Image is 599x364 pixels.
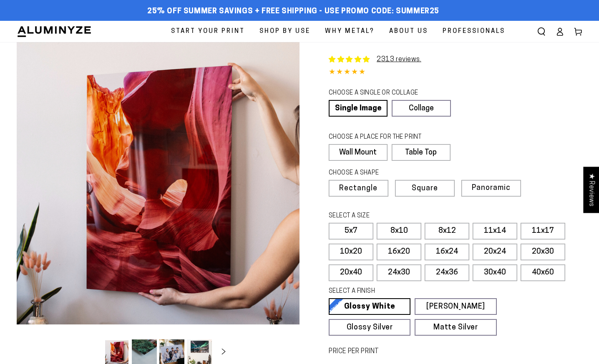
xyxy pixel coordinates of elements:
[377,264,421,281] label: 24x30
[473,223,517,239] label: 11x14
[392,100,451,117] a: Collage
[425,264,469,281] label: 24x36
[329,244,373,260] label: 10x20
[329,133,443,142] legend: CHOOSE A PLACE FOR THE PRINT
[329,100,388,117] a: Single Image
[329,55,421,65] a: 2313 reviews.
[147,7,439,16] span: 25% off Summer Savings + Free Shipping - Use Promo Code: SUMMER25
[415,298,496,315] a: [PERSON_NAME]
[583,167,599,213] div: Click to open Judge.me floating reviews tab
[329,223,373,239] label: 5x7
[17,25,92,38] img: Aluminyze
[325,26,375,37] span: Why Metal?
[377,223,421,239] label: 8x10
[521,264,565,281] label: 40x60
[521,223,565,239] label: 11x17
[329,347,582,357] label: PRICE PER PRINT
[171,26,245,37] span: Start Your Print
[165,21,251,42] a: Start Your Print
[329,212,478,221] legend: SELECT A SIZE
[472,184,511,192] span: Panoramic
[377,56,421,63] a: 2313 reviews.
[532,22,551,41] summary: Search our site
[425,223,469,239] label: 8x12
[259,26,310,37] span: Shop By Use
[521,244,565,260] label: 20x30
[392,144,451,161] label: Table Top
[253,21,317,42] a: Shop By Use
[319,21,381,42] a: Why Metal?
[339,185,378,192] span: Rectangle
[415,319,496,336] a: Matte Silver
[389,26,428,37] span: About Us
[329,67,582,79] div: 4.85 out of 5.0 stars
[83,343,102,362] button: Slide left
[329,264,373,281] label: 20x40
[443,26,505,37] span: Professionals
[329,144,388,161] label: Wall Mount
[436,21,511,42] a: Professionals
[473,244,517,260] label: 20x24
[214,343,233,362] button: Slide right
[329,287,478,296] legend: SELECT A FINISH
[383,21,434,42] a: About Us
[329,319,410,336] a: Glossy Silver
[412,185,438,192] span: Square
[329,298,410,315] a: Glossy White
[329,169,444,178] legend: CHOOSE A SHAPE
[425,244,469,260] label: 16x24
[329,89,443,98] legend: CHOOSE A SINGLE OR COLLAGE
[377,244,421,260] label: 16x20
[473,264,517,281] label: 30x40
